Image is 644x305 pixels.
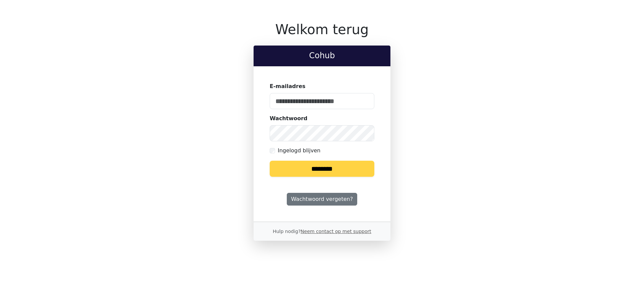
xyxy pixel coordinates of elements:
h1: Welkom terug [254,21,390,37]
h2: Cohub [259,51,385,61]
a: Neem contact op met support [301,229,371,234]
label: E-mailadres [270,82,306,90]
small: Hulp nodig? [273,229,371,234]
label: Wachtwoord [270,115,308,123]
label: Ingelogd blijven [278,147,320,155]
a: Wachtwoord vergeten? [287,193,357,206]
